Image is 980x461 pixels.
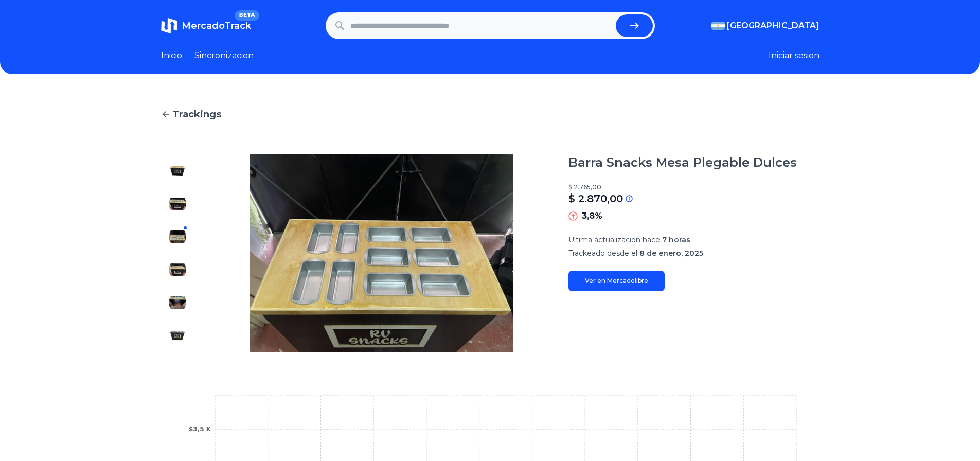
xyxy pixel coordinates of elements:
[568,271,665,291] a: Ver en Mercadolibre
[161,17,251,34] a: MercadoTrackBETA
[769,49,819,62] button: Iniciar sesion
[169,294,186,311] img: Barra Snacks Mesa Plegable Dulces
[639,249,703,258] span: 8 de enero, 2025
[169,327,186,344] img: Barra Snacks Mesa Plegable Dulces
[235,10,259,21] span: BETA
[215,154,548,352] img: Barra Snacks Mesa Plegable Dulces
[727,20,819,32] span: [GEOGRAPHIC_DATA]
[711,20,819,32] button: [GEOGRAPHIC_DATA]
[169,163,186,179] img: Barra Snacks Mesa Plegable Dulces
[194,49,254,62] a: Sincronizacion
[582,210,602,222] p: 3,8%
[169,261,186,278] img: Barra Snacks Mesa Plegable Dulces
[568,191,623,206] p: $ 2.870,00
[169,196,186,212] img: Barra Snacks Mesa Plegable Dulces
[161,17,177,34] img: MercadoTrack
[161,107,819,121] a: Trackings
[182,20,251,31] span: MercadoTrack
[568,249,637,258] span: Trackeado desde el
[568,154,797,171] h1: Barra Snacks Mesa Plegable Dulces
[169,228,186,245] img: Barra Snacks Mesa Plegable Dulces
[172,107,221,121] span: Trackings
[161,49,182,62] a: Inicio
[662,235,690,244] span: 7 horas
[568,183,819,191] p: $ 2.765,00
[711,22,725,30] img: Argentina
[188,425,211,433] tspan: $3,5 K
[568,235,660,244] span: Ultima actualizacion hace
